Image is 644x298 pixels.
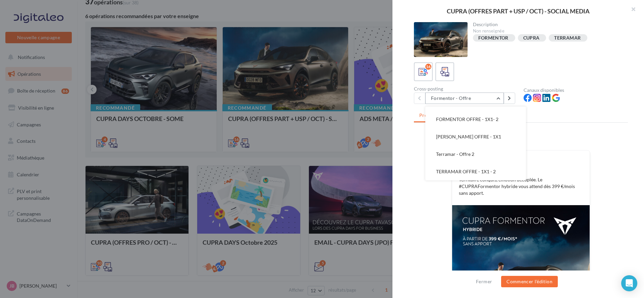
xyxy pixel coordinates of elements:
[473,278,495,286] button: Fermer
[425,145,526,163] button: Terramar - Offre 2
[403,8,633,14] div: CUPRA (OFFRES PART + USP / OCT) - SOCIAL MEDIA
[523,36,540,41] div: CUPRA
[425,64,431,70] div: 16
[425,93,504,104] button: Formentor - Offre
[436,151,474,157] span: Terramar - Offre 2
[478,36,508,41] div: FORMENTOR
[425,128,526,145] button: [PERSON_NAME] OFFRE - 1X1
[473,22,623,27] div: Description
[621,275,637,291] div: Open Intercom Messenger
[501,276,558,287] button: Commencer l'édition
[414,86,518,91] div: Cross-posting
[473,28,623,34] div: Non renseignée
[554,36,581,41] div: TERRAMAR
[436,169,496,174] span: TERRAMAR OFFRE - 1X1 - 2
[425,111,526,128] button: FORMENTOR OFFRE - 1X1- 2
[524,88,628,93] div: Canaux disponibles
[459,176,583,196] p: Territoire conquis, émotion décuplée. Le #CUPRAFormentor hybride vous attend dès 399 €/mois sans ...
[436,134,501,139] span: [PERSON_NAME] OFFRE - 1X1
[436,116,498,122] span: FORMENTOR OFFRE - 1X1- 2
[425,163,526,180] button: TERRAMAR OFFRE - 1X1 - 2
